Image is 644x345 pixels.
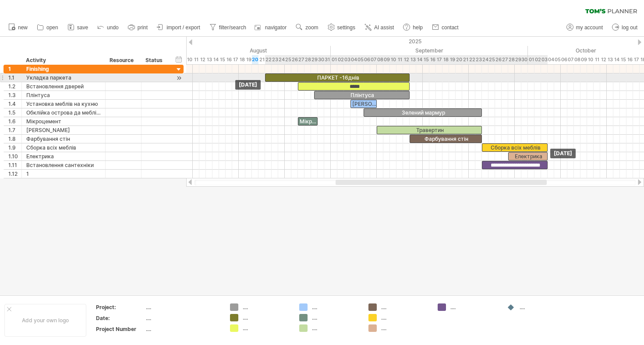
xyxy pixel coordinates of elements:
div: Thursday, 14 August 2025 [212,55,219,64]
div: Monday, 29 September 2025 [515,55,521,64]
div: Tuesday, 16 September 2025 [429,55,436,64]
div: 1.1 [8,73,21,82]
div: Tuesday, 30 September 2025 [521,55,528,64]
span: zoom [305,24,318,31]
a: log out [610,22,640,33]
div: August 2025 [127,46,331,55]
a: save [65,22,91,33]
a: AI assist [362,22,396,33]
div: Сборка всіх меблів [26,143,101,152]
div: Sunday, 17 August 2025 [232,55,239,64]
div: Project Number [96,325,144,333]
div: Thursday, 21 August 2025 [258,55,265,64]
span: save [77,24,88,31]
div: Мікроцемент [298,117,318,125]
div: Wednesday, 17 September 2025 [436,55,442,64]
div: .... [312,303,360,311]
div: Thursday, 4 September 2025 [350,55,357,64]
div: Saturday, 27 September 2025 [502,55,508,64]
span: print [138,24,148,31]
div: Плінтуса [26,91,101,99]
div: Tuesday, 19 August 2025 [245,55,252,64]
div: Monday, 6 October 2025 [561,55,567,64]
div: Add your own logo [4,304,86,337]
div: .... [146,325,219,333]
div: Finishing [26,65,101,73]
div: Status [145,56,165,65]
div: Встановлення дверей [26,82,101,91]
div: Friday, 12 September 2025 [403,55,410,64]
div: Monday, 25 August 2025 [285,55,291,64]
a: print [126,22,150,33]
div: Friday, 5 September 2025 [357,55,364,64]
div: Saturday, 4 October 2025 [548,55,554,64]
div: Фарбування стін [26,135,101,143]
div: Thursday, 16 October 2025 [626,55,633,64]
div: Monday, 22 September 2025 [469,55,475,64]
a: navigator [253,22,289,33]
div: Мікроцемент [26,117,101,125]
div: 1.11 [8,161,21,169]
div: .... [146,314,219,322]
div: Установка меблів на кухню [26,100,101,108]
div: 1.10 [8,152,21,160]
span: log out [622,24,637,31]
div: Friday, 10 October 2025 [587,55,594,64]
span: navigator [265,24,287,31]
div: Friday, 26 September 2025 [495,55,502,64]
div: 1.3 [8,91,21,99]
a: filter/search [207,22,249,33]
div: Monday, 13 October 2025 [607,55,613,64]
div: Wednesday, 1 October 2025 [528,55,534,64]
span: help [413,24,423,31]
div: Сборка всіх меблів [482,143,548,152]
div: Friday, 15 August 2025 [219,55,226,64]
div: Sunday, 24 August 2025 [278,55,285,64]
div: Sunday, 5 October 2025 [554,55,561,64]
div: Wednesday, 3 September 2025 [344,55,350,64]
div: .... [450,303,498,311]
div: Укладка паркета [26,73,101,82]
div: Saturday, 16 August 2025 [226,55,232,64]
div: Wednesday, 13 August 2025 [206,55,212,64]
div: Saturday, 6 September 2025 [364,55,370,64]
div: 1.5 [8,108,21,117]
div: Thursday, 9 October 2025 [580,55,587,64]
div: Monday, 11 August 2025 [193,55,199,64]
div: Sunday, 7 September 2025 [370,55,377,64]
span: new [18,24,28,31]
div: [DATE] [235,80,261,90]
div: Saturday, 23 August 2025 [272,55,278,64]
div: Sunday, 31 August 2025 [324,55,331,64]
div: ПАРКЕТ -16днів [265,73,410,82]
div: Встановлення сантехніки [26,161,101,169]
div: Saturday, 13 September 2025 [410,55,416,64]
div: Tuesday, 14 October 2025 [613,55,620,64]
div: Wednesday, 10 September 2025 [390,55,396,64]
div: Зелений мармур [364,108,482,117]
div: Friday, 29 August 2025 [311,55,318,64]
div: Friday, 3 October 2025 [541,55,548,64]
span: contact [442,24,459,31]
div: Tuesday, 7 October 2025 [567,55,574,64]
div: Sunday, 21 September 2025 [462,55,469,64]
div: Tuesday, 23 September 2025 [475,55,482,64]
div: Wednesday, 24 September 2025 [482,55,488,64]
div: Resource [110,56,136,65]
div: .... [243,303,290,311]
div: Thursday, 18 September 2025 [442,55,449,64]
span: filter/search [219,24,246,31]
div: [PERSON_NAME] [350,100,377,108]
div: Saturday, 20 September 2025 [456,55,462,64]
div: Friday, 19 September 2025 [449,55,456,64]
div: .... [520,303,567,311]
div: 1.8 [8,135,21,143]
span: open [46,24,58,31]
div: .... [381,303,429,311]
div: scroll to activity [175,73,183,83]
div: Thursday, 11 September 2025 [396,55,403,64]
div: Wednesday, 15 October 2025 [620,55,626,64]
div: [DATE] [550,149,576,158]
div: Monday, 15 September 2025 [423,55,429,64]
div: Wednesday, 8 October 2025 [574,55,580,64]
